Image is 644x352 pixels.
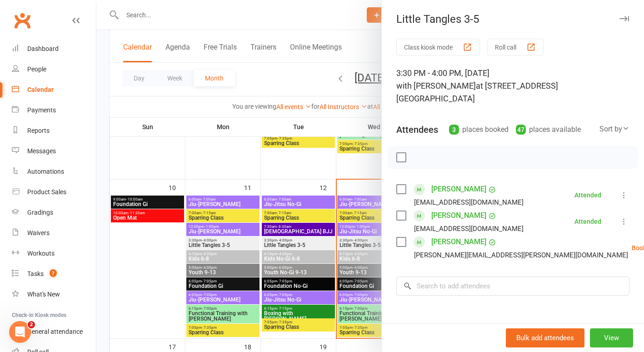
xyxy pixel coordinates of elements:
[12,121,96,141] a: Reports
[414,196,524,208] div: [EMAIL_ADDRESS][DOMAIN_NAME]
[28,321,35,328] span: 2
[12,141,96,161] a: Messages
[414,249,628,261] div: [PERSON_NAME][EMAIL_ADDRESS][PERSON_NAME][DOMAIN_NAME]
[516,123,581,136] div: places available
[27,127,50,134] div: Reports
[11,9,34,32] a: Clubworx
[396,277,629,296] input: Search to add attendees
[27,250,55,257] div: Workouts
[27,168,64,175] div: Automations
[431,208,486,223] a: [PERSON_NAME]
[414,223,524,235] div: [EMAIL_ADDRESS][DOMAIN_NAME]
[27,229,50,236] div: Waivers
[396,39,480,55] button: Class kiosk mode
[12,264,96,284] a: Tasks 7
[12,100,96,121] a: Payments
[449,123,509,136] div: places booked
[431,235,486,249] a: [PERSON_NAME]
[27,65,46,73] div: People
[12,80,96,100] a: Calendar
[431,182,486,196] a: [PERSON_NAME]
[574,218,601,225] div: Attended
[27,270,44,277] div: Tasks
[27,147,56,155] div: Messages
[27,291,60,298] div: What's New
[12,39,96,59] a: Dashboard
[12,243,96,264] a: Workouts
[27,209,53,216] div: Gradings
[396,320,420,333] div: Notes
[396,123,438,136] div: Attendees
[396,81,476,91] span: with [PERSON_NAME]
[12,182,96,202] a: Product Sales
[9,321,31,343] iframe: Intercom live chat
[27,45,59,52] div: Dashboard
[12,322,96,342] a: General attendance kiosk mode
[382,13,644,25] div: Little Tangles 3-5
[516,125,526,135] div: 47
[12,161,96,182] a: Automations
[12,284,96,305] a: What's New
[12,223,96,243] a: Waivers
[396,67,629,105] div: 3:30 PM - 4:00 PM, [DATE]
[599,123,629,135] div: Sort by
[27,328,83,335] div: General attendance
[27,86,54,93] div: Calendar
[449,125,459,135] div: 3
[487,39,544,55] button: Roll call
[27,106,56,114] div: Payments
[506,328,584,347] button: Bulk add attendees
[12,59,96,80] a: People
[27,188,66,196] div: Product Sales
[590,328,633,347] button: View
[574,192,601,198] div: Attended
[396,81,558,103] span: at [STREET_ADDRESS][GEOGRAPHIC_DATA]
[50,269,57,277] span: 7
[12,202,96,223] a: Gradings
